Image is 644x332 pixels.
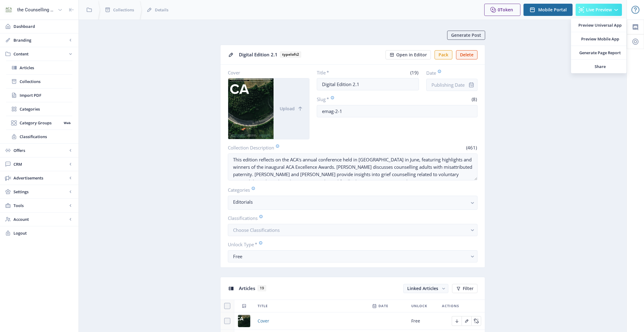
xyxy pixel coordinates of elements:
[228,70,305,76] label: Cover
[13,147,67,153] span: Offers
[523,4,573,16] button: Mobile Portal
[228,144,350,151] label: Collection Description
[13,216,67,222] span: Account
[280,51,301,58] b: typeloft2
[6,75,72,88] a: Collections
[228,187,473,193] label: Categories
[62,120,72,126] nb-badge: Web
[447,31,485,40] button: Generate Post
[426,70,473,76] label: Date
[280,106,295,111] span: Upload
[228,215,473,221] label: Classifications
[435,50,452,59] button: Pack
[239,50,382,59] div: Digital Edition 2.1
[500,7,513,13] span: Token
[6,102,72,116] a: Categories
[233,253,467,260] div: Free
[20,78,72,85] span: Collections
[258,302,268,310] span: Title
[274,78,309,139] button: Upload
[378,302,388,310] span: Date
[484,4,520,16] button: 0Token
[442,302,459,310] span: Actions
[4,5,13,15] img: properties.app_icon.jpeg
[571,60,627,73] a: Share
[571,18,627,32] a: Preview Universal App
[451,33,481,38] span: Generate Post
[571,32,627,46] a: Preview Mobile App
[20,134,72,140] span: Classifications
[407,285,438,291] span: Linked Articles
[6,130,72,143] a: Classifications
[578,22,622,28] span: Preview Universal App
[239,285,255,291] span: Articles
[228,250,477,262] button: Free
[20,92,72,98] span: Import PDF
[6,116,72,130] a: Category GroupsWeb
[411,302,427,310] span: Unlock
[20,120,62,126] span: Category Groups
[403,284,448,293] button: Linked Articles
[13,51,67,57] span: Content
[13,23,74,29] span: Dashboard
[233,227,280,233] span: Choose Classifications
[13,189,67,195] span: Settings
[228,241,473,248] label: Unlock Type
[13,161,67,167] span: CRM
[317,105,478,117] input: this-is-how-a-slug-looks-like
[456,50,477,59] button: Delete
[586,7,612,12] span: Live Preview
[538,7,567,12] span: Mobile Portal
[468,82,474,88] nb-icon: info
[113,7,134,13] span: Collections
[258,285,266,291] span: 19
[6,89,72,102] a: Import PDF
[426,79,477,91] input: Publishing Date
[317,70,366,76] label: Title
[228,196,477,210] button: Editorials
[396,52,427,57] span: Open in Editor
[578,50,622,56] span: Generate Page Report
[452,284,477,293] button: Filter
[465,145,477,151] span: (461)
[155,7,168,13] span: Details
[317,78,419,90] input: Type Collection Title ...
[6,61,72,74] a: Articles
[578,63,622,70] span: Share
[13,230,74,236] span: Logout
[409,70,419,76] span: (19)
[471,96,477,102] span: (8)
[233,198,467,206] nb-select-label: Editorials
[20,106,72,112] span: Categories
[13,37,67,43] span: Branding
[578,36,622,42] span: Preview Mobile App
[317,96,395,103] label: Slug
[385,50,431,59] button: Open in Editor
[463,286,473,291] span: Filter
[228,224,477,236] button: Choose Classifications
[13,175,67,181] span: Advertisements
[17,3,55,17] div: the Counselling Australia Magazine
[571,46,627,59] a: Generate Page Report
[20,65,72,71] span: Articles
[13,202,67,209] span: Tools
[576,4,622,16] button: Live Preview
